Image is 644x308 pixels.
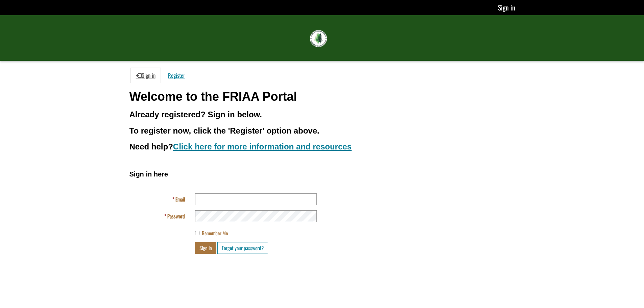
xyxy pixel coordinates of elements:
span: Password [167,212,185,220]
h1: Welcome to the FRIAA Portal [129,90,515,103]
span: Email [175,195,185,203]
button: Sign in [195,242,216,254]
span: Remember Me [202,229,228,237]
a: Forgot your password? [217,242,268,254]
h3: Need help? [129,142,515,151]
h3: To register now, click the 'Register' option above. [129,126,515,135]
h3: Already registered? Sign in below. [129,110,515,119]
img: FRIAA Submissions Portal [310,30,327,47]
a: Register [163,68,190,83]
a: Sign in [498,2,515,13]
a: Sign in [130,68,161,83]
a: Click here for more information and resources [173,142,352,151]
span: Sign in here [129,170,168,178]
input: Remember Me [195,231,199,235]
